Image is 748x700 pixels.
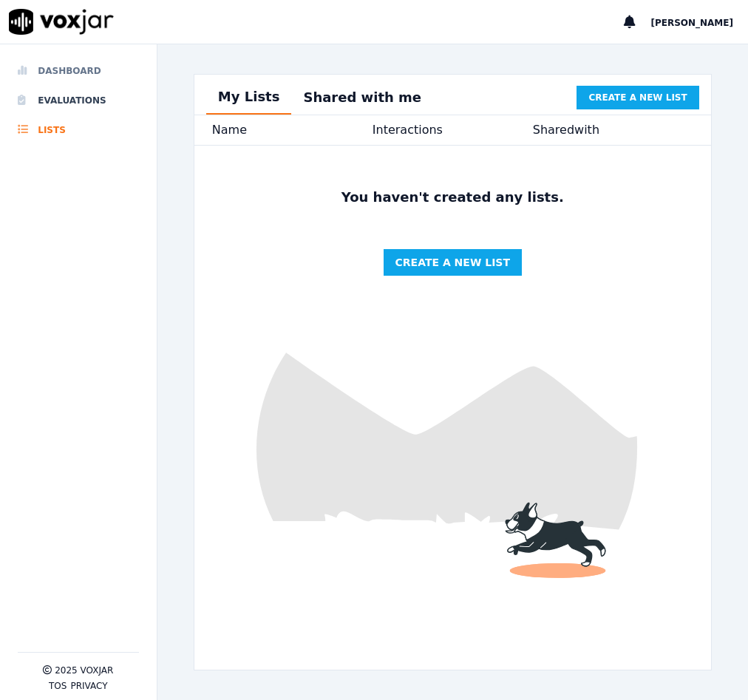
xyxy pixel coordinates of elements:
div: Interactions [373,121,533,139]
button: My Lists [206,81,292,115]
span: [PERSON_NAME] [650,18,733,28]
a: Lists [18,115,139,145]
div: Name [212,121,373,139]
button: Create a new list [577,86,698,109]
p: 2025 Voxjar [55,665,113,676]
button: Shared with me [291,81,433,114]
button: Create a new list [384,249,522,276]
button: Privacy [70,680,107,692]
div: Shared with [533,121,693,139]
a: Dashboard [18,56,139,86]
img: voxjar logo [9,9,114,35]
span: Create a new list [588,92,687,103]
button: [PERSON_NAME] [650,13,748,31]
button: TOS [49,680,67,692]
img: fun dog [194,146,711,670]
span: Create a new list [395,255,510,270]
p: You haven't created any lists. [336,187,570,208]
a: Evaluations [18,86,139,115]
